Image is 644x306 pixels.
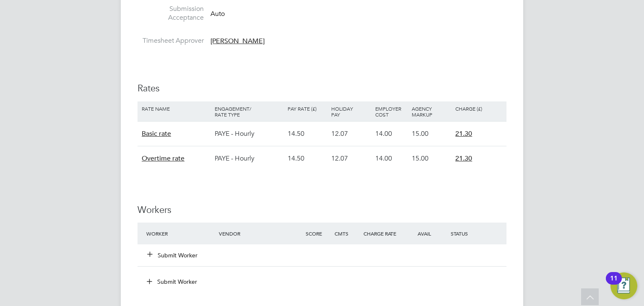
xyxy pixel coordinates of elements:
[210,9,225,18] span: Auto
[375,154,392,163] span: 14.00
[141,275,204,288] button: Submit Worker
[375,130,392,138] span: 14.00
[140,101,213,116] div: Rate Name
[213,101,286,122] div: Engagement/ Rate Type
[144,226,217,241] div: Worker
[449,226,506,241] div: Status
[138,5,204,22] label: Submission Acceptance
[455,154,472,163] span: 21.30
[213,146,286,171] div: PAYE - Hourly
[138,204,506,216] h3: Workers
[142,154,184,163] span: Overtime rate
[410,101,453,122] div: Agency Markup
[331,154,348,163] span: 12.07
[361,226,405,241] div: Charge Rate
[610,272,637,299] button: Open Resource Center, 11 new notifications
[332,226,361,241] div: Cmts
[286,122,329,146] div: 14.50
[453,101,504,116] div: Charge (£)
[138,83,506,95] h3: Rates
[213,122,286,146] div: PAYE - Hourly
[610,278,618,289] div: 11
[286,101,329,116] div: Pay Rate (£)
[405,226,449,241] div: Avail
[455,130,472,138] span: 21.30
[138,36,204,45] label: Timesheet Approver
[412,130,428,138] span: 15.00
[304,226,332,241] div: Score
[142,130,171,138] span: Basic rate
[373,101,410,122] div: Employer Cost
[331,130,348,138] span: 12.07
[412,154,428,163] span: 15.00
[217,226,304,241] div: Vendor
[286,146,329,171] div: 14.50
[329,101,373,122] div: Holiday Pay
[148,251,198,259] button: Submit Worker
[210,37,265,45] span: [PERSON_NAME]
